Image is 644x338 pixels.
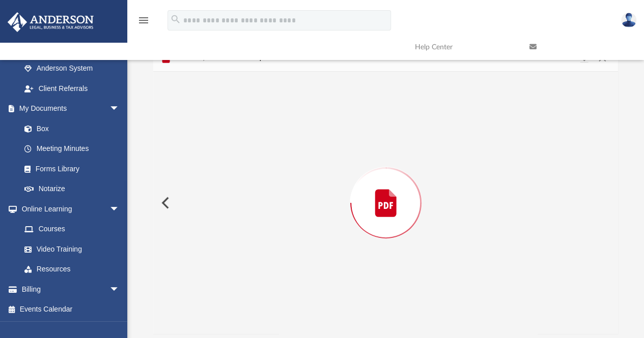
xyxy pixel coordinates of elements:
[137,19,150,26] a: menu
[621,13,636,27] img: User Pic
[7,99,130,119] a: My Documentsarrow_drop_down
[170,14,181,25] i: search
[14,58,130,79] a: Anderson System
[14,179,130,199] a: Notarize
[14,118,125,139] a: Box
[109,279,130,300] span: arrow_drop_down
[153,189,176,217] button: Previous File
[14,259,130,280] a: Resources
[14,239,125,259] a: Video Training
[7,279,135,299] a: Billingarrow_drop_down
[14,78,130,99] a: Client Referrals
[109,99,130,119] span: arrow_drop_down
[153,45,619,334] div: Preview
[109,199,130,220] span: arrow_drop_down
[7,299,135,320] a: Events Calendar
[14,139,130,159] a: Meeting Minutes
[5,12,97,32] img: Anderson Advisors Platinum Portal
[14,159,125,179] a: Forms Library
[407,27,522,67] a: Help Center
[7,199,130,219] a: Online Learningarrow_drop_down
[14,219,130,239] a: Courses
[137,14,150,26] i: menu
